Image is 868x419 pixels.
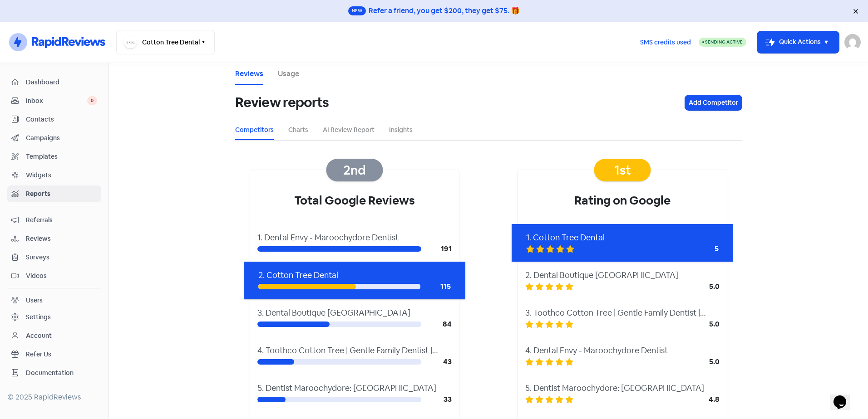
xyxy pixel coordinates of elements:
div: 4. Dental Envy - Maroochydore Dentist [525,344,720,356]
a: Reviews [7,230,101,247]
div: Account [26,331,52,341]
span: Videos [26,271,97,281]
span: Templates [26,152,97,161]
a: Competitors [235,125,274,135]
div: Users [26,296,43,305]
a: Sending Active [699,37,746,48]
div: 5.0 [683,281,720,292]
div: 1st [594,159,651,181]
a: Reviews [235,68,263,79]
span: Inbox [26,96,87,106]
span: Documentation [26,368,97,378]
a: SMS credits used [632,37,699,46]
a: Inbox 0 [7,93,101,109]
div: 5. Dentist Maroochydore: [GEOGRAPHIC_DATA] [525,382,720,394]
div: 4.8 [683,394,720,405]
a: Surveys [7,249,101,266]
div: 1. Cotton Tree Dental [526,231,719,244]
div: 33 [421,394,452,405]
a: AI Review Report [323,125,375,135]
a: Documentation [7,365,101,381]
span: Referrals [26,215,97,225]
a: Contacts [7,111,101,128]
span: Reports [26,189,97,199]
span: 0 [87,96,97,105]
div: 1. Dental Envy - Maroochydore Dentist [257,231,452,244]
div: 2. Cotton Tree Dental [258,269,451,281]
a: Settings [7,309,101,326]
span: Campaigns [26,133,97,143]
div: © 2025 RapidReviews [7,392,101,403]
a: Insights [389,125,413,135]
div: 5.0 [683,319,720,330]
img: User [844,34,861,50]
div: 115 [420,281,451,292]
div: 2nd [326,159,383,181]
a: Refer Us [7,346,101,363]
a: Users [7,292,101,309]
div: 5. Dentist Maroochydore: [GEOGRAPHIC_DATA] [257,382,452,394]
span: Reviews [26,234,97,244]
span: Sending Active [705,39,743,45]
span: Surveys [26,253,97,262]
div: 2. Dental Boutique [GEOGRAPHIC_DATA] [525,269,720,281]
span: Dashboard [26,78,97,87]
span: SMS credits used [640,38,691,47]
a: Videos [7,268,101,284]
div: Total Google Reviews [250,170,459,224]
div: 5.0 [683,356,720,367]
a: Charts [288,125,308,135]
span: Widgets [26,171,97,180]
iframe: chat widget [830,383,859,410]
div: Settings [26,312,51,322]
div: 5 [682,244,719,254]
div: 191 [421,244,452,254]
h1: Review reports [235,88,329,117]
a: Templates [7,148,101,165]
div: 84 [421,319,452,330]
button: Cotton Tree Dental [116,30,215,54]
div: 43 [421,356,452,367]
a: Usage [278,68,299,79]
a: Dashboard [7,74,101,91]
span: Contacts [26,115,97,124]
div: Rating on Google [518,170,727,224]
button: Add Competitor [685,95,742,110]
div: 3. Toothco Cotton Tree | Gentle Family Dentist | Dentist Maroochydore [525,307,720,319]
a: Reports [7,185,101,202]
span: New [348,6,366,15]
div: 3. Dental Boutique [GEOGRAPHIC_DATA] [257,307,452,319]
a: Account [7,327,101,344]
a: Referrals [7,212,101,229]
a: Widgets [7,167,101,184]
div: 4. Toothco Cotton Tree | Gentle Family Dentist | Dentist Maroochydore [257,344,452,356]
button: Quick Actions [757,31,839,53]
span: Refer Us [26,350,97,359]
a: Campaigns [7,130,101,146]
div: Refer a friend, you get $200, they get $75. 🎁 [369,5,520,16]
